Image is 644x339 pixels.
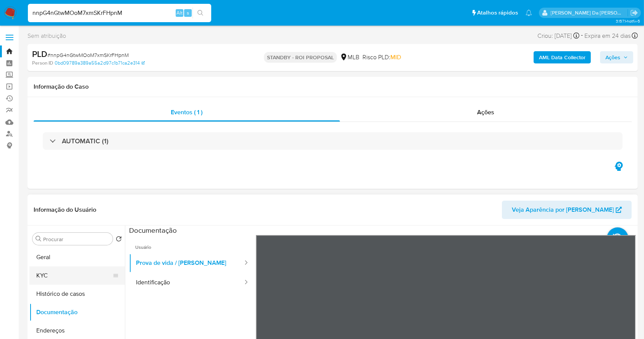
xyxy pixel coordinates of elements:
[537,31,579,41] div: Criou: [DATE]
[28,32,66,40] span: Sem atribuição
[581,31,583,41] span: -
[36,236,42,242] button: Procurar
[512,201,614,219] span: Veja Aparência por [PERSON_NAME]
[62,137,108,145] h3: AUTOMATIC (1)
[171,108,203,117] span: Eventos ( 1 )
[34,83,632,91] h1: Informação do Caso
[43,132,623,150] div: AUTOMATIC (1)
[32,60,53,67] b: Person ID
[605,51,620,63] span: Ações
[29,248,125,266] button: Geral
[630,9,638,17] a: Sair
[362,53,401,62] span: Risco PLD:
[584,32,631,40] span: Expira em 24 dias
[477,9,518,17] span: Atalhos rápidos
[600,51,633,63] button: Ações
[43,236,110,243] input: Procurar
[534,51,591,63] button: AML Data Collector
[176,9,183,16] span: Alt
[29,303,125,321] button: Documentação
[29,266,119,285] button: KYC
[340,53,359,62] div: MLB
[187,9,189,16] span: s
[502,201,632,219] button: Veja Aparência por [PERSON_NAME]
[28,8,211,18] input: Pesquise usuários ou casos...
[29,285,125,303] button: Histórico de casos
[193,8,208,18] button: search-icon
[551,9,628,16] p: patricia.varelo@mercadopago.com.br
[32,48,47,60] b: PLD
[47,51,129,59] span: # nnpG4nGtwMOoM7xmSKrFHpnM
[34,206,96,214] h1: Informação do Usuário
[116,236,122,244] button: Retornar ao pedido padrão
[55,60,145,67] a: 0bd09789a389a55a2d97c1b71ca2e314
[390,53,401,62] span: MID
[264,52,337,63] p: STANDBY - ROI PROPOSAL
[539,51,586,63] b: AML Data Collector
[477,108,495,117] span: Ações
[526,10,532,16] a: Notificações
